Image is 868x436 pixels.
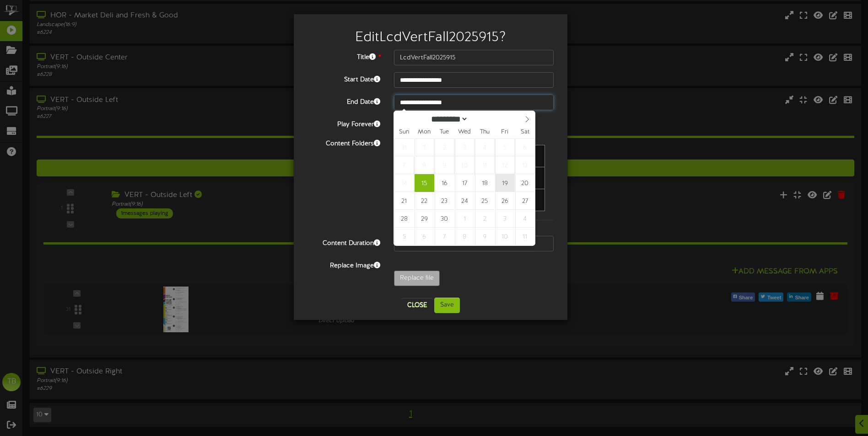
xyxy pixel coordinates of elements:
[435,156,454,174] span: September 9, 2025
[415,156,434,174] span: September 8, 2025
[468,114,501,124] input: Year
[301,117,387,129] label: Play Forever
[435,192,454,210] span: September 23, 2025
[475,210,495,228] span: October 2, 2025
[495,138,515,156] span: September 5, 2025
[435,138,454,156] span: September 2, 2025
[455,156,474,174] span: September 10, 2025
[434,129,454,135] span: Tue
[415,138,434,156] span: September 1, 2025
[515,129,535,135] span: Sat
[455,192,474,210] span: September 24, 2025
[394,174,414,192] span: September 14, 2025
[394,210,414,228] span: September 28, 2025
[495,192,515,210] span: September 26, 2025
[301,136,387,149] label: Content Folders
[495,156,515,174] span: September 12, 2025
[301,72,387,85] label: Start Date
[394,129,414,135] span: Sun
[415,210,434,228] span: September 29, 2025
[495,210,515,228] span: October 3, 2025
[515,138,535,156] span: September 6, 2025
[394,228,414,245] span: October 5, 2025
[475,138,495,156] span: September 4, 2025
[515,228,535,245] span: October 11, 2025
[435,210,454,228] span: September 30, 2025
[515,174,535,192] span: September 20, 2025
[475,156,495,174] span: September 11, 2025
[475,192,495,210] span: September 25, 2025
[455,228,474,245] span: October 8, 2025
[301,95,387,107] label: End Date
[394,50,554,65] input: Title
[455,138,474,156] span: September 3, 2025
[415,192,434,210] span: September 22, 2025
[414,129,434,135] span: Mon
[394,138,414,156] span: August 31, 2025
[474,129,495,135] span: Thu
[435,174,454,192] span: September 16, 2025
[455,174,474,192] span: September 17, 2025
[301,258,387,271] label: Replace Image
[415,174,434,192] span: September 15, 2025
[435,228,454,245] span: October 7, 2025
[301,50,387,62] label: Title
[475,228,495,245] span: October 9, 2025
[454,129,474,135] span: Wed
[475,174,495,192] span: September 18, 2025
[495,174,515,192] span: September 19, 2025
[415,228,434,245] span: October 6, 2025
[515,156,535,174] span: September 13, 2025
[394,156,414,174] span: September 7, 2025
[515,192,535,210] span: September 27, 2025
[455,210,474,228] span: October 1, 2025
[301,236,387,248] label: Content Duration
[515,210,535,228] span: October 4, 2025
[307,30,554,45] h2: Edit LcdVertFall2025915 ?
[495,228,515,245] span: October 10, 2025
[394,192,414,210] span: September 21, 2025
[495,129,515,135] span: Fri
[434,298,460,313] button: Save
[402,298,432,313] button: Close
